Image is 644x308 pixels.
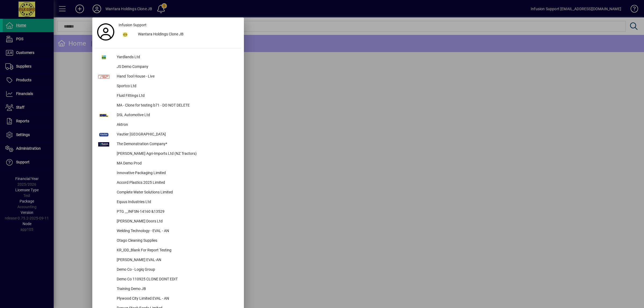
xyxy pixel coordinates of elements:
button: [PERSON_NAME] Agri-Imports Ltd (NZ Tractors) [95,149,241,159]
div: Complete Water Solutions Limited [112,188,241,197]
div: Training Demo JB [112,284,241,294]
div: [PERSON_NAME] Agri-Imports Ltd (NZ Tractors) [112,149,241,159]
div: Accord Plastics 2025 Limited [112,178,241,188]
div: Vautier [GEOGRAPHIC_DATA] [112,130,241,140]
button: Aktron [95,120,241,130]
button: Accord Plastics 2025 Limited [95,178,241,188]
button: Demo Co - Logiq Group [95,265,241,275]
div: Innovative Packaging Limited [112,168,241,178]
button: Yardlands Ltd [95,53,241,62]
div: Welding Technology - EVAL - AN [112,226,241,236]
button: Complete Water Solutions Limited [95,188,241,197]
button: Otago Cleaning Supplies [95,236,241,246]
button: Sportco Ltd [95,82,241,91]
div: The Demonstration Company* [112,140,241,149]
div: Wantara Holdings Clone JB [134,30,241,39]
span: Infusion Support [119,22,147,28]
div: Sportco Ltd [112,82,241,91]
div: Fluid Fittings Ltd [112,91,241,101]
button: [PERSON_NAME] Doors Ltd [95,217,241,226]
button: Welding Technology - EVAL - AN [95,226,241,236]
button: PTG __INFSN-14160 &13529 [95,207,241,217]
button: [PERSON_NAME] EVAL-AN [95,255,241,265]
div: [PERSON_NAME] Doors Ltd [112,217,241,226]
div: Hand Tool House - Live [112,72,241,82]
div: MA - Clone for testing b71 - DO NOT DELETE [112,101,241,111]
button: JS Demo Company [95,62,241,72]
button: MA Demo Prod [95,159,241,168]
button: Vautier [GEOGRAPHIC_DATA] [95,130,241,140]
button: MA - Clone for testing b71 - DO NOT DELETE [95,101,241,111]
div: Demo Co 110925 CLONE DONT EDIT [112,275,241,284]
div: PTG __INFSN-14160 &13529 [112,207,241,217]
button: Plywood City Limited EVAL - AN [95,294,241,304]
div: JS Demo Company [112,62,241,72]
button: DSL Automotive Ltd [95,111,241,120]
div: DSL Automotive Ltd [112,111,241,120]
button: Equus Industries Ltd [95,197,241,207]
div: Yardlands Ltd [112,53,241,62]
div: Plywood City Limited EVAL - AN [112,294,241,304]
button: The Demonstration Company* [95,140,241,149]
button: Training Demo JB [95,284,241,294]
div: [PERSON_NAME] EVAL-AN [112,255,241,265]
button: Fluid Fittings Ltd [95,91,241,101]
button: Hand Tool House - Live [95,72,241,82]
button: Innovative Packaging Limited [95,168,241,178]
div: Aktron [112,120,241,130]
div: Demo Co - Logiq Group [112,265,241,275]
button: Wantara Holdings Clone JB [116,30,241,39]
div: Equus Industries Ltd [112,197,241,207]
button: KR_IDD_Blank For Report Testing [95,246,241,255]
div: MA Demo Prod [112,159,241,168]
div: Otago Cleaning Supplies [112,236,241,246]
a: Profile [95,27,116,37]
a: Infusion Support [116,20,241,30]
button: Demo Co 110925 CLONE DONT EDIT [95,275,241,284]
div: KR_IDD_Blank For Report Testing [112,246,241,255]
